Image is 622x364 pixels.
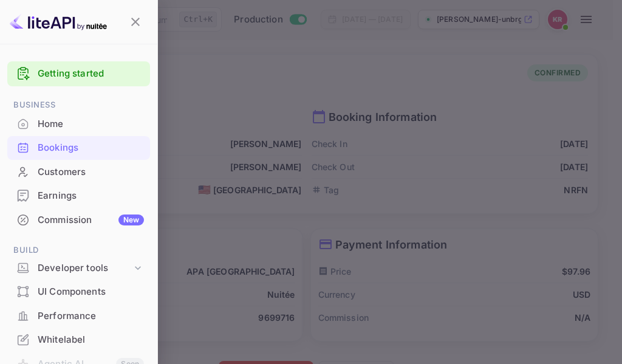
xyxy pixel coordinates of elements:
div: Bookings [38,141,144,155]
div: Earnings [7,184,150,208]
div: Whitelabel [7,328,150,352]
div: UI Components [7,280,150,304]
div: Customers [7,160,150,184]
div: UI Components [38,285,144,299]
div: Developer tools [7,258,150,279]
div: Bookings [7,136,150,160]
span: Build [7,244,150,257]
div: Earnings [38,189,144,203]
a: UI Components [7,280,150,303]
div: Customers [38,165,144,179]
div: Developer tools [38,261,132,275]
div: CommissionNew [7,208,150,232]
a: Home [7,112,150,135]
a: Earnings [7,184,150,207]
span: Business [7,98,150,112]
a: Customers [7,160,150,183]
div: Home [38,117,144,131]
a: Getting started [38,67,144,81]
div: Performance [7,304,150,328]
div: Getting started [7,61,150,86]
img: LiteAPI logo [10,12,107,32]
a: Whitelabel [7,328,150,351]
div: Performance [38,309,144,323]
div: Commission [38,213,144,227]
div: Home [7,112,150,136]
a: Bookings [7,136,150,159]
div: New [118,215,144,225]
a: CommissionNew [7,208,150,231]
div: Whitelabel [38,333,144,347]
a: Performance [7,304,150,327]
